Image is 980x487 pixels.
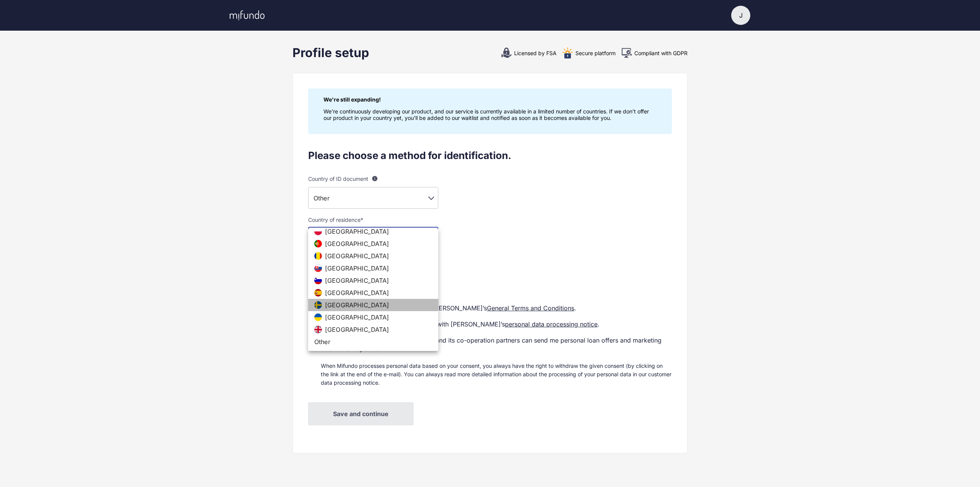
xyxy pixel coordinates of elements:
[313,324,323,335] img: gb.svg
[313,312,323,323] img: ua.svg
[313,287,323,298] img: es.svg
[325,277,389,284] span: [GEOGRAPHIC_DATA]
[325,301,389,309] span: [GEOGRAPHIC_DATA]
[325,252,389,260] span: [GEOGRAPHIC_DATA]
[313,226,323,237] img: pl.svg
[325,289,389,297] span: [GEOGRAPHIC_DATA]
[325,326,389,333] span: [GEOGRAPHIC_DATA]
[325,264,389,272] span: [GEOGRAPHIC_DATA]
[325,240,389,248] span: [GEOGRAPHIC_DATA]
[313,275,323,286] img: si.svg
[325,313,389,321] span: [GEOGRAPHIC_DATA]
[313,300,323,310] img: se.svg
[325,228,389,235] span: [GEOGRAPHIC_DATA]
[313,251,323,261] img: ro.svg
[313,238,323,249] img: pt.svg
[314,338,330,346] span: Other
[313,263,323,274] img: sk.svg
